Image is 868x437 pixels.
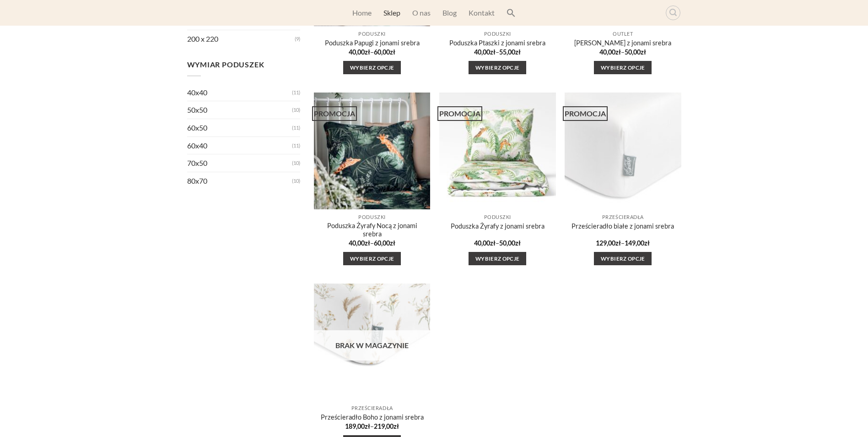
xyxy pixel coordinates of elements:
[574,39,671,48] a: [PERSON_NAME] z jonami srebra
[625,48,646,56] bdi: 50,00
[451,222,545,231] a: Poduszka Żyrafy z jonami srebra
[490,239,496,247] span: zł
[187,60,264,69] span: Wymiar poduszek
[318,31,426,37] p: Poduszki
[325,39,420,48] a: Poduszka Papugi z jonami srebra
[365,239,370,247] span: zł
[666,5,680,20] a: Wyszukiwarka
[625,239,650,247] bdi: 149,00
[374,48,395,56] bdi: 60,00
[349,239,370,247] bdi: 40,00
[449,39,545,48] a: Poduszka Ptaszki z jonami srebra
[318,222,426,239] a: Poduszka Żyrafy Nocą z jonami srebra
[343,252,401,266] a: Wybierz opcje dla „Poduszka Żyrafy Nocą z jonami srebra”
[594,252,652,266] a: Wybierz opcje dla „Prześcieradło białe z jonami srebra”
[641,48,646,56] span: zł
[187,172,292,190] a: 80x70
[594,61,652,75] a: Wybierz opcje dla „Poduszka Sakura z jonami srebra”
[187,137,292,154] a: 60x40
[390,239,395,247] span: zł
[469,61,526,75] a: Wybierz opcje dla „Poduszka Ptaszki z jonami srebra”
[292,102,300,118] span: (10)
[187,119,292,137] a: 60x50
[507,8,516,17] svg: Search
[374,239,395,247] bdi: 60,00
[352,5,372,21] a: Home
[343,61,401,75] a: Wybierz opcje dla „Poduszka Papugi z jonami srebra”
[515,48,521,56] span: zł
[442,5,457,21] a: Blog
[394,422,399,430] span: zł
[383,5,400,21] a: Sklep
[390,48,395,56] span: zł
[292,120,300,136] span: (11)
[596,239,621,247] bdi: 129,00
[318,49,426,55] span: –
[444,31,551,37] p: Poduszki
[318,214,426,220] p: Poduszki
[292,173,300,189] span: (10)
[318,423,426,430] span: –
[569,214,677,220] p: Prześcieradła
[499,48,521,56] bdi: 55,00
[474,239,496,247] bdi: 40,00
[490,48,496,56] span: zł
[615,48,621,56] span: zł
[187,30,295,48] a: 200 x 220
[374,422,399,430] bdi: 219,00
[569,240,677,246] span: –
[644,239,650,247] span: zł
[474,48,496,56] bdi: 40,00
[349,48,370,56] bdi: 40,00
[187,84,292,101] a: 40x40
[314,330,431,361] div: Brak w magazynie
[569,31,677,37] p: Outlet
[412,5,431,21] a: O nas
[318,240,426,246] span: –
[187,101,292,119] a: 50x50
[295,31,300,47] span: (9)
[187,154,292,172] a: 70x50
[615,239,621,247] span: zł
[292,85,300,100] span: (11)
[292,138,300,153] span: (11)
[599,48,621,56] bdi: 40,00
[571,222,674,231] a: Prześcieradło białe z jonami srebra
[444,214,551,220] p: Poduszki
[507,4,516,22] a: Search Icon Link
[469,252,526,266] a: Wybierz opcje dla „Poduszka Żyrafy z jonami srebra”
[444,240,551,246] span: –
[345,422,370,430] bdi: 189,00
[444,49,551,55] span: –
[515,239,521,247] span: zł
[499,239,521,247] bdi: 50,00
[318,405,426,411] p: Prześcieradła
[569,49,677,55] span: –
[365,422,370,430] span: zł
[292,155,300,171] span: (10)
[469,5,495,21] a: Kontakt
[365,48,370,56] span: zł
[321,413,424,422] a: Prześcieradło Boho z jonami srebra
